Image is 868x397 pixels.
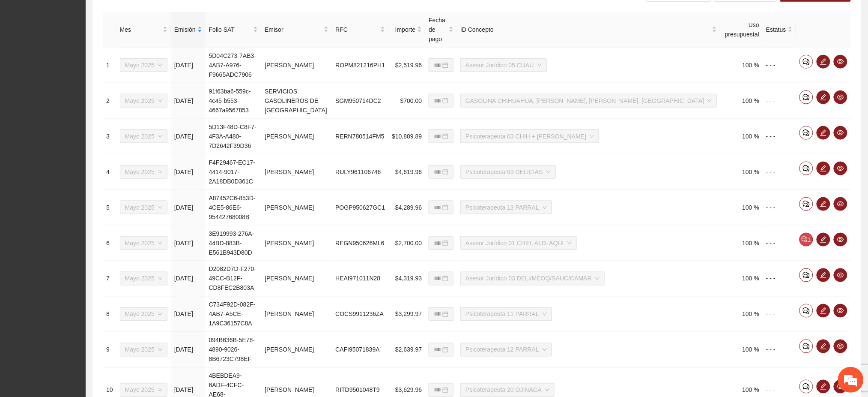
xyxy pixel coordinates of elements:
span: Mayo 2025 [125,384,162,397]
td: [DATE] [171,48,206,83]
td: 5 [103,190,116,226]
td: 3E919993-276A-44BD-883B-E561B943D80D [206,226,262,261]
td: [DATE] [171,190,206,226]
button: comment [799,126,813,140]
td: $4,319.93 [388,261,425,297]
td: HEAI971011N28 [332,261,388,297]
span: Mayo 2025 [125,272,162,285]
span: Folio SAT [209,25,252,34]
td: RERN780514FM5 [332,119,388,154]
span: edit [817,343,830,350]
button: eye [834,126,847,140]
button: eye [834,162,847,175]
span: edit [817,236,830,243]
button: edit [817,268,830,282]
span: Estamos en línea. [50,114,118,201]
span: edit [817,58,830,65]
span: Asesor Jurídico 03 DELI/MEOQ/SAUC/CAMAR [465,272,600,285]
span: Mayo 2025 [125,201,162,214]
td: [PERSON_NAME] [261,261,332,297]
span: Fecha de pago [429,15,447,44]
span: Psicoterapeuta 20 OJINAGA [465,384,549,397]
span: eye [834,165,847,172]
button: comment [799,90,813,104]
td: 8 [103,297,116,332]
span: Emisión [174,25,196,34]
span: edit [817,94,830,101]
span: comment [800,272,813,279]
button: edit [817,197,830,211]
span: edit [817,129,830,136]
td: POGP950627GC1 [332,190,388,226]
td: 4 [103,154,116,190]
td: C734F92D-082F-4AB7-A5CE-1A9C36157C8A [206,297,262,332]
button: eye [834,268,847,282]
button: comment [799,268,813,282]
span: Asesor Jurídico 01 CHIH, ALD, AQUI [465,237,572,250]
span: comment [800,129,813,136]
span: RFC [335,25,379,34]
td: $2,639.97 [388,332,425,368]
td: [PERSON_NAME] [261,297,332,332]
td: $10,889.89 [388,119,425,154]
td: [PERSON_NAME] [261,226,332,261]
button: edit [817,126,830,140]
button: eye [834,197,847,211]
span: Mayo 2025 [125,165,162,178]
th: Uso presupuestal [720,12,763,48]
span: eye [834,272,847,279]
button: edit [817,304,830,318]
button: eye [834,380,847,394]
button: edit [817,162,830,175]
button: eye [834,304,847,318]
td: [PERSON_NAME] [261,332,332,368]
td: 5D13F48D-C8F7-4F3A-A480-7D2642F39D36 [206,119,262,154]
td: [DATE] [171,119,206,154]
button: edit [817,380,830,394]
span: Mayo 2025 [125,130,162,143]
span: Mayo 2025 [125,237,162,250]
td: - - - [763,297,796,332]
td: [DATE] [171,226,206,261]
span: Mayo 2025 [125,59,162,72]
span: comment [800,58,813,65]
td: [PERSON_NAME] [261,119,332,154]
span: comment [800,307,813,314]
button: comment [799,162,813,175]
span: Estatus [766,25,786,34]
td: $700.00 [388,83,425,119]
td: CAFI95071839A [332,332,388,368]
td: [DATE] [171,154,206,190]
td: 100 % [720,119,763,154]
span: Mayo 2025 [125,94,162,107]
span: GASOLINA CHIHUAHUA, AQUILES SERDAN, ALDAMA, OJINAGA [465,94,712,107]
button: edit [817,55,830,69]
td: 100 % [720,154,763,190]
td: - - - [763,154,796,190]
td: - - - [763,48,796,83]
th: Estatus [763,12,796,48]
td: $2,519.96 [388,48,425,83]
span: edit [817,307,830,314]
td: 6 [103,226,116,261]
span: comment [800,165,813,172]
td: - - - [763,226,796,261]
span: Asesor Jurídico 05 CUAU [465,59,542,72]
td: 2 [103,83,116,119]
td: 100 % [720,83,763,119]
span: eye [834,201,847,208]
span: eye [834,343,847,350]
td: [PERSON_NAME] [261,190,332,226]
button: eye [834,233,847,247]
span: eye [834,383,847,390]
button: eye [834,90,847,104]
td: [DATE] [171,261,206,297]
span: Mes [120,25,161,34]
td: 100 % [720,332,763,368]
span: eye [834,94,847,101]
th: ID Concepto [457,12,720,48]
span: Psicoterapeuta 09 DELICIAS [465,165,551,178]
span: Psicoterapeuta 13 PARRAL [465,201,547,214]
span: edit [817,165,830,172]
button: eye [834,340,847,353]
